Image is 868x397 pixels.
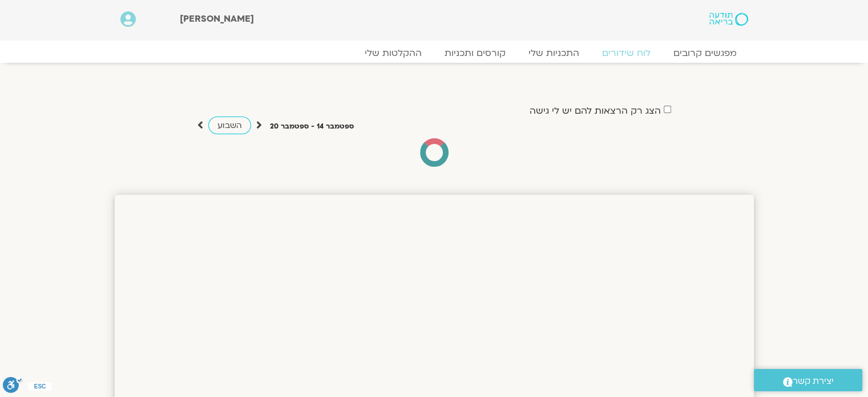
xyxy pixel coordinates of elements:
[180,13,254,25] span: [PERSON_NAME]
[208,117,251,134] a: השבוע
[793,374,834,389] span: יצירת קשר
[270,121,354,133] p: ספטמבר 14 - ספטמבר 20
[754,369,862,391] a: יצירת קשר
[120,47,748,59] nav: Menu
[591,47,662,59] a: לוח שידורים
[433,47,517,59] a: קורסים ותכניות
[517,47,591,59] a: התכניות שלי
[662,47,748,59] a: מפגשים קרובים
[530,106,661,116] label: הצג רק הרצאות להם יש לי גישה
[217,120,242,131] span: השבוע
[353,47,433,59] a: ההקלטות שלי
